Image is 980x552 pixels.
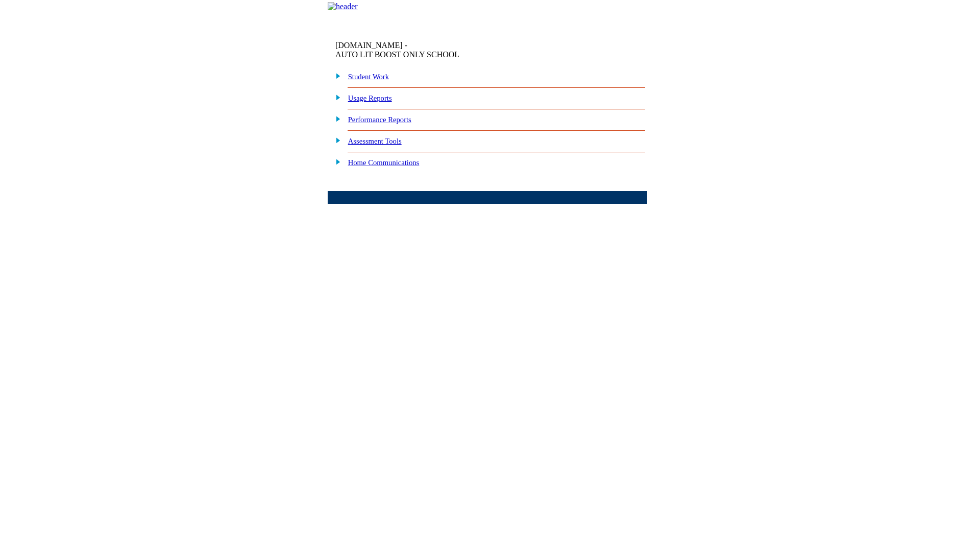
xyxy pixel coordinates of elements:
[330,157,341,166] img: plus.gif
[348,158,420,167] a: Home Communications
[348,73,389,81] a: Student Work
[330,93,341,102] img: plus.gif
[330,114,341,123] img: plus.gif
[330,71,341,80] img: plus.gif
[328,2,358,11] img: header
[348,116,411,124] a: Performance Reports
[348,94,392,102] a: Usage Reports
[330,135,341,145] img: plus.gif
[348,137,402,145] a: Assessment Tools
[335,50,459,59] nobr: AUTO LIT BOOST ONLY SCHOOL
[335,41,523,59] td: [DOMAIN_NAME] -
